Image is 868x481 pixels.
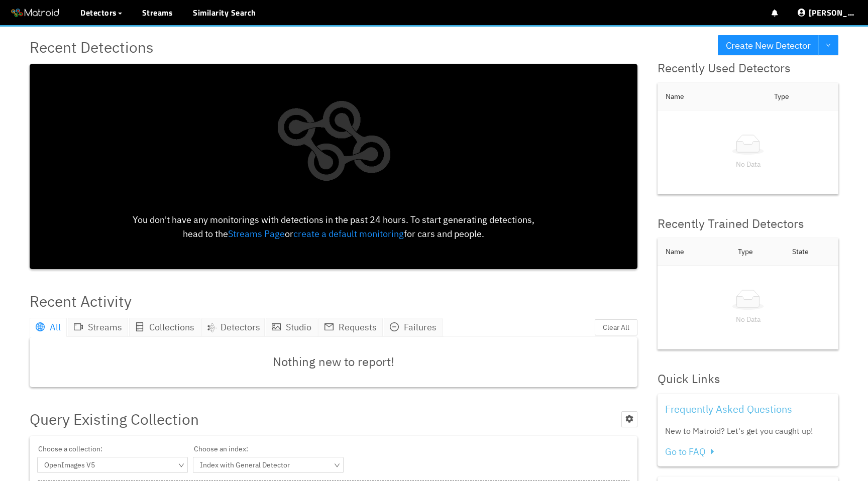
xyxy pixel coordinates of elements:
p: No Data [666,159,830,170]
a: Streams Page [228,228,285,239]
th: Name [658,238,730,266]
div: Frequently Asked Questions [665,401,831,417]
span: You don't have any monitorings with detections in the past 24 hours. To start generating detectio... [133,214,534,239]
span: down [826,43,831,49]
span: Failures [404,321,437,333]
span: Create New Detector [726,38,811,53]
th: Type [766,83,838,110]
span: mail [324,322,334,331]
button: Clear All [595,319,637,335]
div: Recent Activity [30,289,132,313]
a: Similarity Search [193,7,256,19]
span: Streams [88,321,122,333]
button: down [818,35,838,55]
a: Streams [142,7,173,19]
span: or [285,228,293,239]
th: State [784,238,838,266]
span: video-camera [74,322,83,331]
div: Nothing new to report! [30,337,637,387]
span: Detectors [221,320,260,334]
span: picture [272,322,281,331]
span: OpenImages V5 [43,457,182,472]
div: New to Matroid? Let's get you caught up! [665,425,831,437]
div: Recently Trained Detectors [658,214,838,233]
span: Collections [149,321,194,333]
th: Name [658,83,766,110]
span: All [50,321,61,333]
div: Go to FAQ [665,445,831,459]
a: create a default monitoring [293,228,404,239]
span: Clear All [603,322,629,333]
button: Create New Detector [718,35,819,55]
span: database [135,322,144,331]
p: No Data [666,314,830,325]
span: Studio [286,321,311,333]
span: minus-circle [390,322,399,331]
span: Choose an index: [193,443,344,457]
span: for cars and people. [404,228,484,239]
span: Query Existing Collection [30,407,199,431]
span: Detectors [80,7,117,19]
th: Type [730,238,784,266]
span: Index with General Detector [199,457,338,472]
div: Recently Used Detectors [658,59,838,78]
div: Quick Links [658,370,838,389]
span: global [36,322,45,331]
span: Recent Detections [30,35,154,59]
img: logo_only_white.png [266,71,401,213]
img: Matroid logo [10,6,60,21]
span: Choose a collection: [37,443,188,457]
span: Requests [339,321,377,333]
